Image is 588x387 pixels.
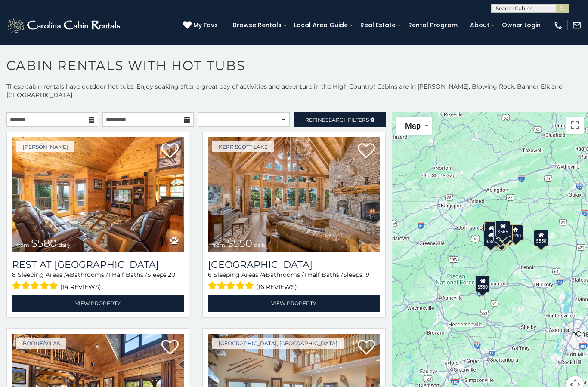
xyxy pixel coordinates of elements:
img: White-1-2.png [6,17,123,34]
div: $230 [486,222,500,239]
div: $930 [508,224,523,241]
span: 8 [12,271,16,279]
span: 19 [364,271,370,279]
a: Kerr Scott Lake [212,141,274,152]
span: Map [405,121,421,130]
a: Real Estate [356,18,400,32]
div: Sleeping Areas / Bathrooms / Sleeps: [208,270,380,292]
a: [GEOGRAPHIC_DATA], [GEOGRAPHIC_DATA] [212,338,344,349]
button: Change map style [396,117,432,135]
a: Local Area Guide [290,18,352,32]
a: Lake Haven Lodge from $550 daily [208,137,380,252]
span: from [212,242,225,248]
span: 4 [262,271,266,279]
span: 20 [168,271,175,279]
a: Boone/Vilas [16,338,66,349]
div: Sleeping Areas / Bathrooms / Sleeps: [12,270,184,292]
span: (14 reviews) [60,281,101,292]
a: Add to favorites [358,339,375,357]
img: Lake Haven Lodge [208,137,380,252]
div: $485 [493,226,508,242]
a: Add to favorites [161,339,179,357]
img: Rest at Mountain Crest [12,137,184,252]
span: Search [325,117,348,123]
div: $375 [494,230,509,246]
div: $330 [491,227,506,243]
span: 1 Half Baths / [108,271,147,279]
a: RefineSearchFilters [294,112,386,127]
div: $355 [484,230,498,246]
a: Owner Login [498,18,545,32]
img: phone-regular-white.png [554,21,563,30]
div: $580 [476,275,490,292]
a: [GEOGRAPHIC_DATA] [208,259,380,270]
a: View Property [12,295,184,312]
div: $650 [483,224,497,240]
a: My Favs [183,21,220,30]
span: 4 [66,271,70,279]
a: Add to favorites [358,142,375,160]
h3: Rest at Mountain Crest [12,259,184,270]
a: Rental Program [404,18,462,32]
a: Add to favorites [161,142,179,160]
div: $550 [534,229,549,246]
a: [PERSON_NAME] [16,141,74,152]
span: My Favs [193,21,218,30]
div: $395 [484,223,499,239]
h3: Lake Haven Lodge [208,259,380,270]
div: $310 [484,221,499,237]
span: 1 Half Baths / [304,271,343,279]
span: $580 [31,237,57,249]
a: View Property [208,295,380,312]
div: $395 [498,224,513,241]
a: Rest at Mountain Crest from $580 daily [12,137,184,252]
span: from [16,242,29,248]
span: (16 reviews) [256,281,297,292]
div: $565 [495,221,510,237]
a: Browse Rentals [229,18,286,32]
span: daily [254,242,266,248]
a: About [466,18,494,32]
img: mail-regular-white.png [572,21,582,30]
span: $550 [227,237,252,249]
div: $695 [502,226,517,242]
a: Rest at [GEOGRAPHIC_DATA] [12,259,184,270]
button: Toggle fullscreen view [566,117,584,134]
span: 6 [208,271,212,279]
span: daily [59,242,71,248]
span: Refine Filters [305,117,369,123]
